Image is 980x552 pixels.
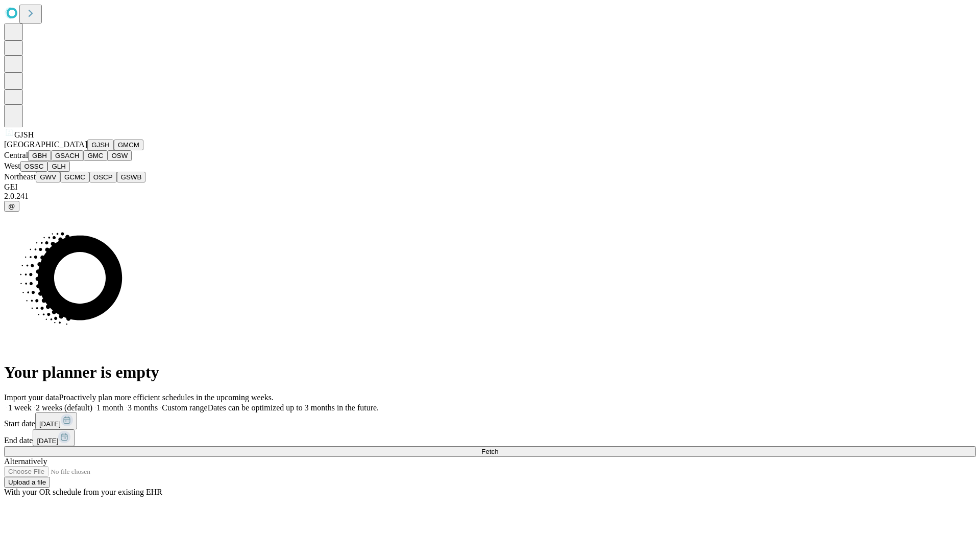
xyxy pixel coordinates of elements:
[4,140,87,149] span: [GEOGRAPHIC_DATA]
[4,182,976,192] div: GEI
[4,151,28,159] span: Central
[4,172,36,181] span: Northeast
[4,429,976,446] div: End date
[4,363,976,382] h1: Your planner is empty
[20,161,48,172] button: OSSC
[87,140,114,150] button: GJSH
[4,477,50,488] button: Upload a file
[4,393,59,402] span: Import your data
[36,172,60,182] button: GWV
[28,150,51,161] button: GBH
[117,172,146,182] button: GSWB
[208,403,379,412] span: Dates can be optimized up to 3 months in the future.
[4,488,162,496] span: With your OR schedule from your existing EHR
[8,202,15,210] span: @
[47,161,69,172] button: GLH
[33,429,75,446] button: [DATE]
[4,457,47,466] span: Alternatively
[14,130,34,139] span: GJSH
[4,412,976,429] div: Start date
[4,162,20,170] span: West
[8,403,32,412] span: 1 week
[128,403,158,412] span: 3 months
[108,150,132,161] button: OSW
[4,201,19,212] button: @
[114,140,143,150] button: GMCM
[39,420,61,428] span: [DATE]
[60,172,89,182] button: GCMC
[83,150,107,161] button: GMC
[481,448,498,455] span: Fetch
[96,403,124,412] span: 1 month
[51,150,83,161] button: GSACH
[35,412,77,429] button: [DATE]
[89,172,117,182] button: OSCP
[4,192,976,201] div: 2.0.241
[36,403,92,412] span: 2 weeks (default)
[162,403,207,412] span: Custom range
[59,393,274,402] span: Proactively plan more efficient schedules in the upcoming weeks.
[37,437,58,445] span: [DATE]
[4,446,976,457] button: Fetch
